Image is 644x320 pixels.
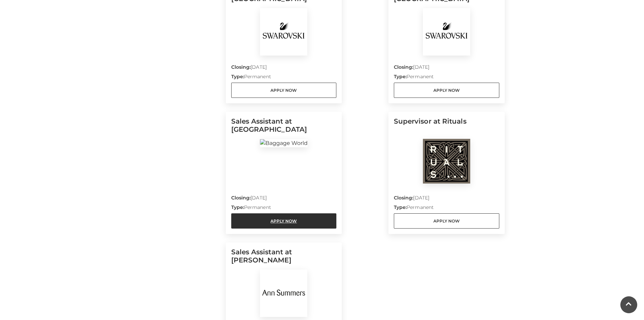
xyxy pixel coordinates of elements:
[231,83,337,98] a: Apply Now
[394,213,499,229] a: Apply Now
[394,204,407,210] strong: Type:
[260,139,308,147] img: Baggage World
[231,248,337,270] h5: Sales Assistant at [PERSON_NAME]
[260,270,307,317] img: Ann Summers
[231,73,337,83] p: Permanent
[394,73,499,83] p: Permanent
[231,117,337,139] h5: Sales Assistant at [GEOGRAPHIC_DATA]
[394,194,499,204] p: [DATE]
[231,64,337,73] p: [DATE]
[394,64,413,70] strong: Closing:
[231,64,251,70] strong: Closing:
[231,204,337,213] p: Permanent
[231,204,244,210] strong: Type:
[394,83,499,98] a: Apply Now
[231,213,337,229] a: Apply Now
[423,8,470,56] img: Swarovski
[231,194,337,204] p: [DATE]
[394,117,499,139] h5: Supervisor at Rituals
[394,204,499,213] p: Permanent
[423,139,470,184] img: Rituals
[231,73,244,80] strong: Type:
[394,73,407,80] strong: Type:
[394,195,413,201] strong: Closing:
[394,64,499,73] p: [DATE]
[260,8,307,56] img: Swarovski
[231,195,251,201] strong: Closing:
